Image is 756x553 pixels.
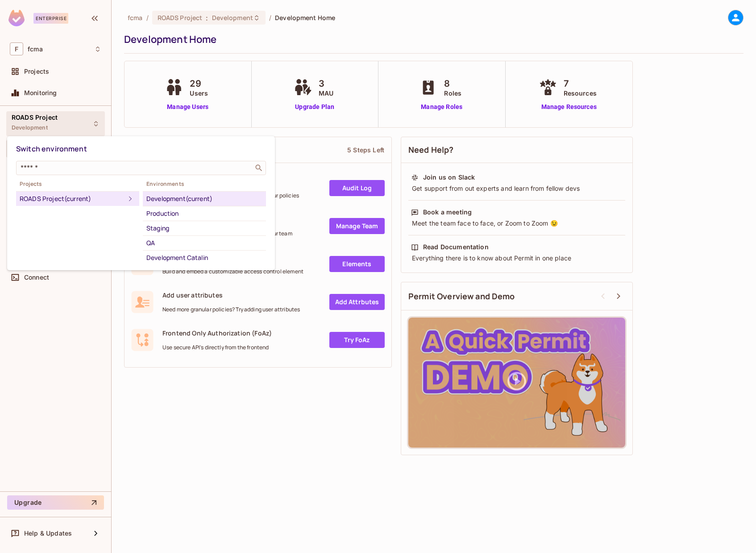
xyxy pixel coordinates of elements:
span: Environments [143,180,266,188]
div: Staging [146,223,262,234]
div: Development (current) [146,193,262,204]
div: Development Catalin [146,252,262,263]
span: Switch environment [16,144,87,154]
div: Production [146,208,262,219]
div: QA [146,238,262,248]
span: Projects [16,180,139,188]
div: ROADS Project (current) [20,193,125,204]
